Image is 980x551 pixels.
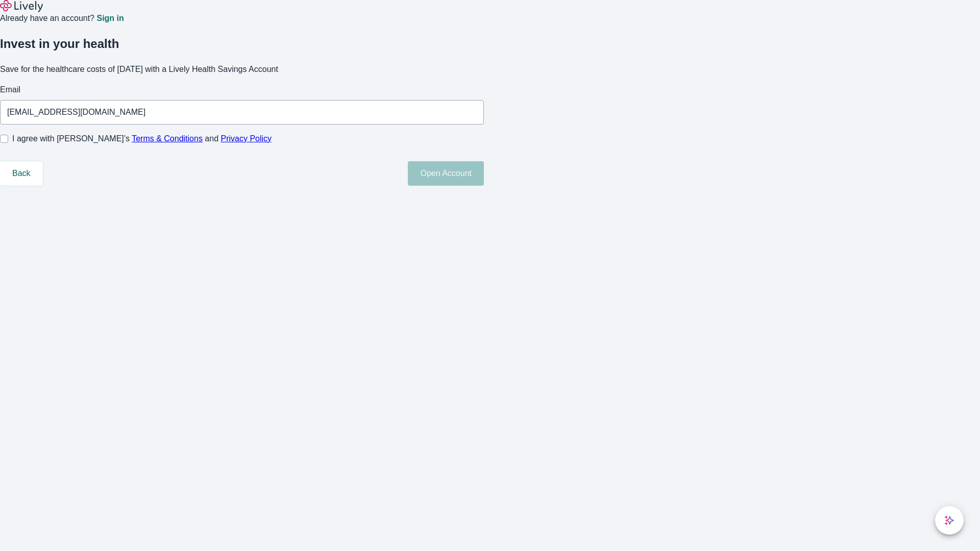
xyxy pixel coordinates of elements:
svg: Lively AI Assistant [944,515,954,525]
a: Privacy Policy [221,134,272,143]
a: Sign in [96,14,124,22]
button: chat [935,506,964,535]
span: I agree with [PERSON_NAME]’s and [12,133,272,145]
a: Terms & Conditions [132,134,203,143]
